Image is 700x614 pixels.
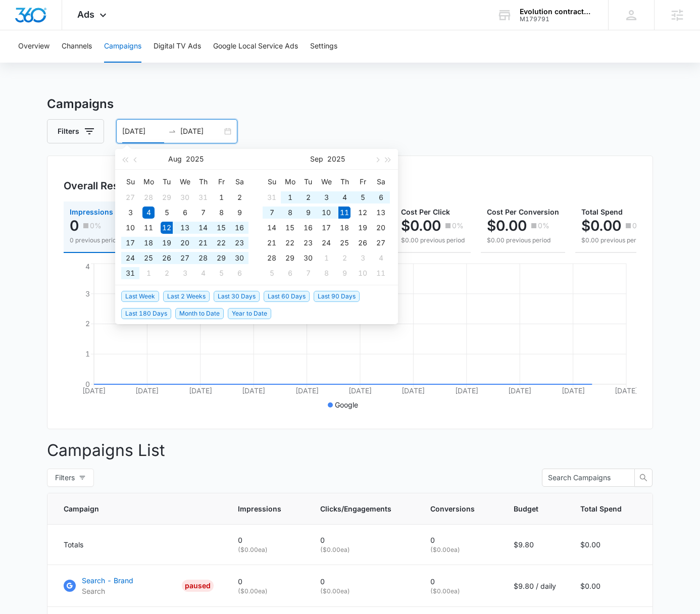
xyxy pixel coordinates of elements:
[372,235,390,250] td: 2025-09-27
[179,207,191,219] div: 6
[266,252,278,264] div: 28
[179,222,191,234] div: 13
[121,190,139,205] td: 2025-07-27
[214,291,260,302] span: Last 30 Days
[27,59,35,67] img: tab_domain_overview_orange.svg
[64,178,136,193] h3: Overall Results
[230,205,248,220] td: 2025-08-09
[320,191,332,203] div: 3
[299,190,317,205] td: 2025-09-02
[26,26,111,34] div: Domain: [DOMAIN_NAME]
[124,191,136,203] div: 27
[317,250,335,266] td: 2025-10-01
[230,220,248,235] td: 2025-08-16
[263,205,281,220] td: 2025-09-07
[212,174,230,190] th: Fr
[233,267,245,279] div: 6
[581,218,621,234] p: $0.00
[85,319,90,328] tspan: 2
[372,190,390,205] td: 2025-09-06
[335,250,354,266] td: 2025-10-02
[263,235,281,250] td: 2025-09-21
[372,220,390,235] td: 2025-09-20
[375,191,387,203] div: 6
[317,220,335,235] td: 2025-09-17
[197,191,209,203] div: 31
[281,266,299,281] td: 2025-10-06
[284,222,296,234] div: 15
[320,535,406,545] p: 0
[124,267,136,279] div: 31
[197,267,209,279] div: 4
[186,149,204,169] button: 2025
[142,191,155,203] div: 28
[215,207,227,219] div: 8
[372,174,390,190] th: Sa
[357,191,369,203] div: 5
[281,250,299,266] td: 2025-09-29
[320,252,332,264] div: 1
[104,30,141,63] button: Campaigns
[161,222,173,234] div: 12
[430,535,489,545] p: 0
[47,438,653,463] p: Campaigns List
[615,386,638,395] tspan: [DATE]
[263,190,281,205] td: 2025-08-31
[139,250,158,266] td: 2025-08-25
[194,266,212,281] td: 2025-09-04
[357,252,369,264] div: 3
[299,205,317,220] td: 2025-09-09
[302,222,314,234] div: 16
[158,250,176,266] td: 2025-08-26
[161,191,173,203] div: 29
[238,587,296,596] p: ( $0.00 ea)
[281,205,299,220] td: 2025-09-08
[179,237,191,249] div: 20
[281,220,299,235] td: 2025-09-15
[179,191,191,203] div: 30
[90,222,102,229] p: 0%
[163,291,210,302] span: Last 2 Weeks
[335,205,354,220] td: 2025-09-11
[281,174,299,190] th: Mo
[320,222,332,234] div: 17
[197,207,209,219] div: 7
[142,222,155,234] div: 11
[215,252,227,264] div: 29
[28,16,49,24] div: v 4.0.25
[281,190,299,205] td: 2025-09-01
[175,308,224,319] span: Month to Date
[64,503,199,514] span: Campaign
[264,291,310,302] span: Last 60 Days
[121,205,139,220] td: 2025-08-03
[314,291,360,302] span: Last 90 Days
[112,60,170,66] div: Keywords by Traffic
[47,469,94,487] button: Filters
[139,190,158,205] td: 2025-07-28
[580,503,622,514] span: Total Spend
[302,191,314,203] div: 2
[230,235,248,250] td: 2025-08-23
[402,386,425,395] tspan: [DATE]
[122,126,164,137] input: Start date
[121,174,139,190] th: Su
[302,267,314,279] div: 7
[357,267,369,279] div: 10
[139,235,158,250] td: 2025-08-18
[70,208,113,216] span: Impressions
[16,26,24,34] img: website_grey.svg
[284,267,296,279] div: 6
[455,386,478,395] tspan: [DATE]
[55,472,75,483] span: Filters
[284,237,296,249] div: 22
[430,503,475,514] span: Conversions
[354,220,372,235] td: 2025-09-19
[302,207,314,219] div: 9
[233,252,245,264] div: 30
[158,190,176,205] td: 2025-07-29
[263,174,281,190] th: Su
[401,236,465,245] p: $0.00 previous period
[354,205,372,220] td: 2025-09-12
[121,266,139,281] td: 2025-08-31
[64,575,214,596] a: Google AdsSearch - BrandSearchPAUSED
